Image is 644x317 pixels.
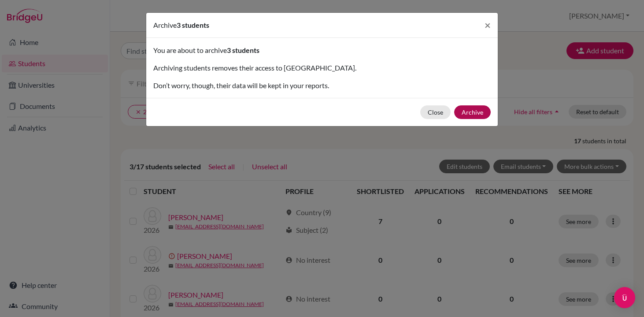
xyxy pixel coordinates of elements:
[485,19,491,31] span: ×
[454,105,491,119] button: Archive
[420,105,451,119] button: Close
[227,46,259,54] span: 3 students
[153,45,491,56] p: You are about to archive
[153,63,491,73] p: Archiving students removes their access to [GEOGRAPHIC_DATA].
[614,287,635,308] div: Open Intercom Messenger
[153,21,177,29] span: Archive
[177,21,209,29] span: 3 students
[153,80,491,91] p: Don’t worry, though, their data will be kept in your reports.
[477,13,498,37] button: Close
